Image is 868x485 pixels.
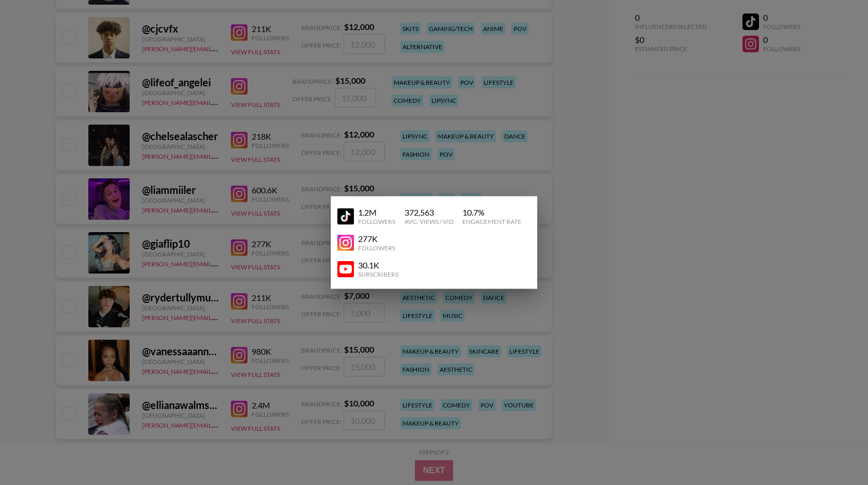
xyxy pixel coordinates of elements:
div: Followers [358,244,395,252]
div: Followers [358,218,395,225]
div: Subscribers [358,270,398,278]
div: 30.1K [358,260,398,270]
div: 1.2M [358,207,395,218]
div: 372,563 [405,207,454,218]
img: YouTube [337,208,354,224]
div: 277K [358,234,395,244]
img: YouTube [337,234,354,251]
iframe: Drift Widget Chat Controller [816,433,856,473]
div: 10.7 % [462,207,521,218]
img: YouTube [337,261,354,277]
div: Engagement Rate [462,218,521,225]
div: Avg. Views / Vid [405,218,454,225]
